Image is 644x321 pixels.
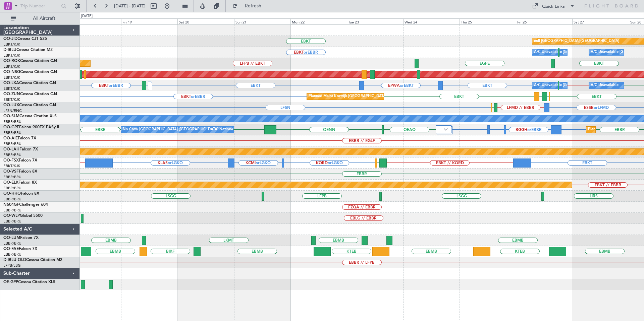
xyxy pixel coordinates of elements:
a: EBBR/BRU [3,119,21,124]
span: OO-ZUN [3,92,20,96]
a: EBKT/KJK [3,86,20,91]
a: OO-ZUNCessna Citation CJ4 [3,92,57,96]
div: Thu 25 [460,18,516,24]
span: OO-VSF [3,170,19,174]
span: OO-WLP [3,214,20,218]
span: OO-ELK [3,181,18,185]
div: A/C Unavailable [591,80,619,90]
span: [DATE] - [DATE] [114,3,146,9]
a: OO-LAHFalcon 7X [3,147,38,151]
div: Thu 18 [65,18,121,24]
a: OO-JIDCessna CJ1 525 [3,37,47,41]
span: OO-LAH [3,147,19,151]
a: EBBR/BRU [3,219,21,224]
div: Quick Links [542,3,565,10]
div: Sun 21 [234,18,290,24]
a: EBKT/KJK [3,42,20,47]
a: N604GFChallenger 604 [3,203,48,207]
span: N604GF [3,203,19,207]
a: OO-NSGCessna Citation CJ4 [3,70,57,74]
a: OO-WLPGlobal 5500 [3,214,43,218]
a: OO-LUMFalcon 7X [3,236,39,240]
a: OO-AIEFalcon 7X [3,136,36,140]
a: OO-ROKCessna Citation CJ4 [3,59,57,63]
a: EBBR/BRU [3,197,21,202]
span: OO-LUM [3,236,20,240]
span: OO-AIE [3,136,18,140]
a: EBBR/BRU [3,130,21,135]
span: OO-SLM [3,114,19,118]
span: Refresh [239,4,267,8]
input: Trip Number [20,1,59,11]
a: OO-GPEFalcon 900EX EASy II [3,125,59,129]
button: All Aircraft [7,13,73,24]
a: EBKT/KJK [3,75,20,80]
a: OO-ELKFalcon 8X [3,181,37,185]
div: Fri 26 [516,18,572,24]
a: LFPB/LBG [3,263,21,268]
span: OO-ROK [3,59,20,63]
div: [DATE] [81,13,93,19]
div: null [GEOGRAPHIC_DATA]-[GEOGRAPHIC_DATA] [534,36,619,46]
span: OO-JID [3,37,17,41]
a: EBBR/BRU [3,152,21,157]
span: OO-FSX [3,158,19,163]
a: EBBR/BRU [3,208,21,213]
a: OO-LUXCessna Citation CJ4 [3,103,56,107]
img: arrow-gray.svg [444,128,448,131]
a: EBKT/KJK [3,164,20,169]
span: OE-GPP [3,280,18,284]
span: All Aircraft [17,16,71,21]
a: OE-GPPCessna Citation XLS [3,280,55,284]
a: EBBR/BRU [3,186,21,191]
a: EBBR/BRU [3,175,21,180]
div: Sat 20 [177,18,234,24]
a: OO-FSXFalcon 7X [3,158,37,163]
div: Fri 19 [121,18,177,24]
span: OO-HHO [3,192,21,196]
a: LFSN/ENC [3,108,22,113]
a: OO-FAEFalcon 7X [3,247,37,251]
span: D-IBLU-OLD [3,258,26,262]
a: D-IBLU-OLDCessna Citation M2 [3,258,62,262]
button: Quick Links [529,1,578,11]
div: Tue 23 [347,18,403,24]
a: EBKT/KJK [3,53,20,58]
div: Mon 22 [290,18,347,24]
div: Planned Maint Kortrijk-[GEOGRAPHIC_DATA] [309,91,387,102]
a: OO-LXACessna Citation CJ4 [3,81,56,85]
a: D-IBLUCessna Citation M2 [3,48,53,52]
a: OO-HHOFalcon 8X [3,192,39,196]
div: No Crew [GEOGRAPHIC_DATA] ([GEOGRAPHIC_DATA] National) [123,125,235,135]
span: D-IBLU [3,48,16,52]
a: EBBR/BRU [3,141,21,146]
button: Refresh [229,1,269,11]
a: EBKT/KJK [3,64,20,69]
div: Sat 27 [572,18,629,24]
a: EBBR/BRU [3,252,21,257]
span: OO-GPE [3,125,19,129]
span: OO-LXA [3,81,19,85]
span: OO-LUX [3,103,19,107]
a: OO-SLMCessna Citation XLS [3,114,57,118]
div: Wed 24 [403,18,460,24]
a: EBKT/KJK [3,97,20,102]
a: EBBR/BRU [3,241,21,246]
span: OO-FAE [3,247,19,251]
span: OO-NSG [3,70,20,74]
a: OO-VSFFalcon 8X [3,170,37,174]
